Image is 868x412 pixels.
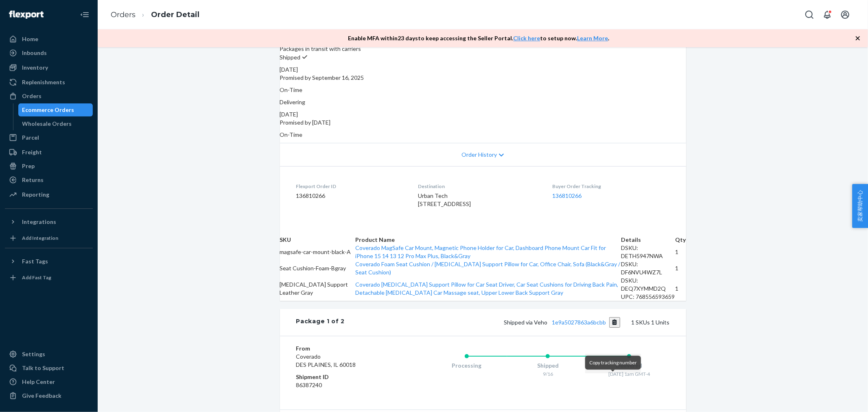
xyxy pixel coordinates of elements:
[5,90,93,103] a: Orders
[296,373,394,381] dt: Shipment ID
[280,244,356,260] td: magsafe-car-mount-black-A
[5,33,93,46] a: Home
[280,131,686,139] p: On-Time
[675,276,686,301] td: 1
[5,215,93,228] button: Integrations
[589,359,637,366] span: Copy tracking number
[22,364,64,372] div: Talk to Support
[355,261,620,276] a: Coverado Foam Seat Cushion / [MEDICAL_DATA] Support Pillow for Car, Office Chair, Sofa (Black&Gra...
[280,110,686,118] div: [DATE]
[18,103,93,116] a: Ecommerce Orders
[418,183,539,190] dt: Destination
[5,232,93,245] a: Add Integration
[18,117,93,130] a: Wholesale Orders
[22,92,42,100] div: Orders
[5,76,93,89] a: Replenishments
[507,362,588,370] div: Shipped
[801,7,818,23] button: Open Search Box
[5,271,93,284] a: Add Fast Tag
[9,11,44,19] img: Flexport logo
[552,192,582,199] a: 136810266
[280,74,686,82] p: Promised by September 16, 2025
[5,146,93,159] a: Freight
[280,276,356,301] td: [MEDICAL_DATA] Support Leather Gray
[675,236,686,244] th: Qty
[675,244,686,260] td: 1
[355,236,621,244] th: Product Name
[296,344,394,353] dt: From
[22,350,45,358] div: Settings
[104,3,206,27] ol: breadcrumbs
[296,183,405,190] dt: Flexport Order ID
[280,260,356,276] td: Seat Cushion-Foam-Bgray
[507,370,588,377] div: 9/16
[151,10,199,19] a: Order Detail
[280,98,686,106] p: Delivering
[5,188,93,201] a: Reporting
[621,293,675,301] div: UPC: 768556593659
[348,34,610,42] p: Enable MFA within 23 days to keep accessing the Seller Portal. to setup now. .
[852,184,868,228] button: 卖家帮助中心
[355,281,618,296] a: Coverado [MEDICAL_DATA] Support Pillow for Car Seat Driver, Car Seat Cushions for Driving Back Pa...
[837,7,853,23] button: Open account menu
[426,362,507,370] div: Processing
[514,35,540,42] a: Click here
[22,64,48,72] div: Inventory
[5,160,93,173] a: Prep
[5,375,93,388] a: Help Center
[621,260,675,276] div: DSKU: DF6NVU4WZ7L
[22,176,44,184] div: Returns
[552,183,669,190] dt: Buyer Order Tracking
[5,61,93,74] a: Inventory
[609,317,620,328] button: Copy tracking number
[22,274,51,281] div: Add Fast Tag
[22,120,72,128] div: Wholesale Orders
[675,260,686,276] td: 1
[22,134,39,142] div: Parcel
[77,7,93,23] button: Close Navigation
[22,49,47,57] div: Inbounds
[22,378,55,386] div: Help Center
[296,192,405,200] dd: 136810266
[22,106,74,114] div: Ecommerce Orders
[588,370,670,377] div: [DATE] 1am GMT-4
[621,236,675,244] th: Details
[22,191,49,199] div: Reporting
[22,234,58,241] div: Add Integration
[5,173,93,186] a: Returns
[22,35,38,43] div: Home
[504,319,620,326] span: Shipped via Veho
[280,86,686,94] p: On-Time
[621,244,675,260] div: DSKU: DETH5947NWA
[5,131,93,144] a: Parcel
[296,381,394,389] dd: 86387240
[577,35,608,42] a: Learn More
[296,353,356,368] span: Coverado DES PLAINES, IL 60018
[819,7,835,23] button: Open notifications
[22,148,42,156] div: Freight
[296,317,345,328] div: Package 1 of 2
[22,392,61,400] div: Give Feedback
[5,255,93,268] button: Fast Tags
[621,276,675,293] div: DSKU: DEQ7XYMMD2Q
[5,362,93,375] a: Talk to Support
[111,10,136,19] a: Orders
[280,236,356,244] th: SKU
[22,78,65,86] div: Replenishments
[461,151,497,159] span: Order History
[355,244,606,259] a: Coverado MagSafe Car Mount, Magnetic Phone Holder for Car, Dashboard Phone Mount Car Fit for iPho...
[280,53,686,61] p: Shipped
[345,317,669,328] div: 1 SKUs 1 Units
[5,348,93,361] a: Settings
[552,319,606,326] a: 1e9a5027863a6bcbb
[280,66,686,74] div: [DATE]
[280,118,686,127] p: Promised by [DATE]
[5,46,93,59] a: Inbounds
[5,389,93,402] button: Give Feedback
[22,162,35,170] div: Prep
[22,257,48,265] div: Fast Tags
[418,192,471,207] span: Urban Tech [STREET_ADDRESS]
[22,218,56,226] div: Integrations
